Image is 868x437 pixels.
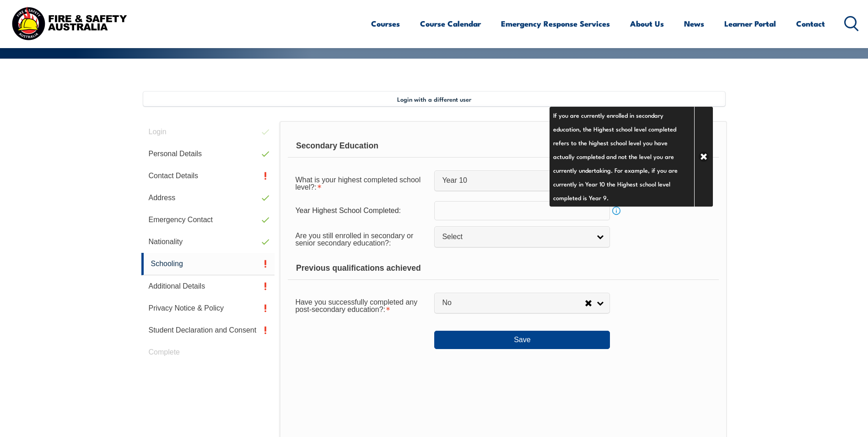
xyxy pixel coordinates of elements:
[141,209,275,231] a: Emergency Contact
[141,253,275,275] a: Schooling
[684,11,704,36] a: News
[288,135,718,158] div: Secondary Education
[434,331,610,349] button: Save
[724,11,776,36] a: Learner Portal
[288,292,434,318] div: Have you successfully completed any post-secondary education? is required.
[371,11,400,36] a: Courses
[397,95,471,103] span: Login with a different user
[141,297,275,319] a: Privacy Notice & Policy
[141,143,275,165] a: Personal Details
[442,298,585,308] span: No
[796,11,825,36] a: Contact
[434,201,610,220] input: YYYY
[288,170,434,196] div: What is your highest completed school level? is required.
[420,11,481,36] a: Course Calendar
[694,107,713,207] a: Close
[295,298,417,313] span: Have you successfully completed any post-secondary education?:
[288,202,434,219] div: Year Highest School Completed:
[630,11,664,36] a: About Us
[442,232,590,242] span: Select
[288,257,718,280] div: Previous qualifications achieved
[610,204,623,217] a: Info
[442,176,585,186] span: Year 10
[141,187,275,209] a: Address
[141,275,275,297] a: Additional Details
[295,232,413,247] span: Are you still enrolled in secondary or senior secondary education?:
[295,176,421,191] span: What is your highest completed school level?:
[501,11,610,36] a: Emergency Response Services
[141,319,275,341] a: Student Declaration and Consent
[141,231,275,253] a: Nationality
[141,165,275,187] a: Contact Details
[610,176,623,189] a: Info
